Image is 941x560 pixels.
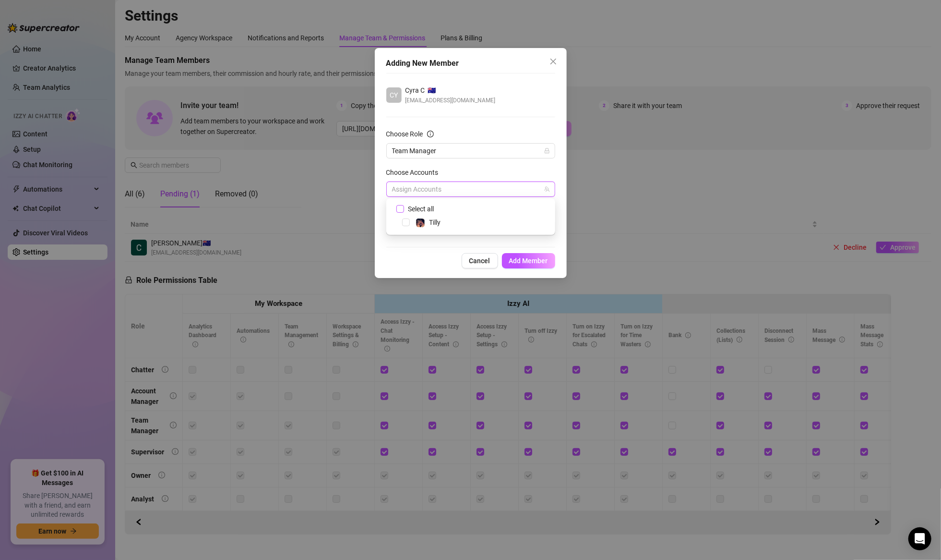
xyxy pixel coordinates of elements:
[502,253,555,268] button: Add Member
[546,58,561,65] span: Close
[402,219,410,226] span: Select tree node
[405,96,496,105] span: [EMAIL_ADDRESS][DOMAIN_NAME]
[405,85,496,96] div: 🇦🇺
[549,58,557,65] span: close
[392,144,549,158] span: Team Manager
[427,131,434,137] span: info-circle
[509,257,548,265] span: Add Member
[546,54,561,69] button: Close
[390,90,398,100] span: CY
[386,167,445,178] label: Choose Accounts
[386,129,423,139] div: Choose Role
[416,219,425,227] img: Tilly
[405,85,425,96] span: Cyra C
[544,148,550,154] span: lock
[544,186,550,192] span: team
[429,219,441,226] span: Tilly
[386,58,555,69] div: Adding New Member
[404,204,438,214] span: Select all
[462,253,498,268] button: Cancel
[469,257,490,265] span: Cancel
[908,527,931,550] div: Open Intercom Messenger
